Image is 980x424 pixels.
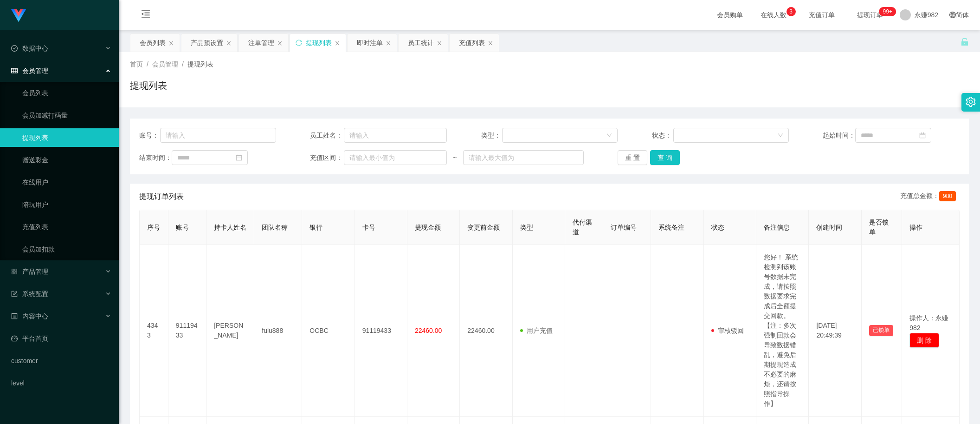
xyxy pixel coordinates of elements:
[11,45,48,52] span: 数据中心
[949,12,956,18] i: 图标: global
[277,40,283,46] i: 图标: close
[147,60,148,68] span: /
[130,60,143,68] span: 首页
[11,67,48,74] span: 会员管理
[488,40,493,46] i: 图标: close
[182,60,184,68] span: /
[909,333,939,348] button: 删 除
[11,268,48,275] span: 产品管理
[467,224,500,231] span: 变更前金额
[176,224,189,231] span: 账号
[658,224,684,231] span: 系统备注
[22,173,111,192] a: 在线用户
[618,150,647,165] button: 重 置
[11,9,26,22] img: logo.9652507e.png
[764,224,790,231] span: 备注信息
[869,219,889,236] span: 是否锁单
[778,132,783,139] i: 图标: down
[711,224,724,231] span: 状态
[11,290,48,298] span: 系统配置
[852,12,888,18] span: 提现订单
[11,329,111,348] a: 图标: dashboard平台首页
[362,224,375,231] span: 卡号
[206,245,254,417] td: [PERSON_NAME]
[187,60,213,68] span: 提现列表
[236,154,242,161] i: 图标: calendar
[408,34,434,52] div: 员工统计
[248,34,274,52] div: 注单管理
[302,245,355,417] td: OCBC
[344,150,447,165] input: 请输入最小值为
[11,67,18,74] i: 图标: table
[869,325,893,336] button: 已锁单
[226,40,232,46] i: 图标: close
[152,60,178,68] span: 会员管理
[415,327,442,334] span: 22460.00
[22,84,111,102] a: 会员列表
[139,131,160,140] span: 账号：
[966,97,976,107] i: 图标: setting
[254,245,302,417] td: fulu888
[573,219,592,236] span: 代付渠道
[160,128,276,143] input: 请输入
[168,245,206,417] td: 91119433
[463,150,584,165] input: 请输入最大值为
[11,351,111,370] a: customer
[756,245,809,417] td: 您好！ 系统检测到该账号数据未完成，请按照数据要求完成后全额提交回款。【注：多次强制回款会导致数据错乱，避免后期提现造成不必要的麻烦，还请按照指导操作】
[335,40,340,46] i: 图标: close
[804,12,839,18] span: 充值订单
[306,34,332,52] div: 提现列表
[909,314,948,331] span: 操作人：永赚982
[147,224,160,231] span: 序号
[139,153,172,163] span: 结束时间：
[809,245,861,417] td: [DATE] 20:49:39
[909,224,922,231] span: 操作
[214,224,246,231] span: 持卡人姓名
[22,240,111,258] a: 会员加扣款
[816,224,842,231] span: 创建时间
[357,34,383,52] div: 即时注单
[652,131,673,140] span: 状态：
[11,291,18,297] i: 图标: form
[262,224,288,231] span: 团队名称
[22,106,111,125] a: 会员加减打码量
[11,268,18,275] i: 图标: appstore-o
[130,0,161,30] i: 图标: menu-fold
[520,327,553,334] span: 用户充值
[11,312,48,320] span: 内容中心
[22,128,111,147] a: 提现列表
[437,40,442,46] i: 图标: close
[310,153,344,163] span: 充值区间：
[447,153,463,163] span: ~
[919,132,926,139] i: 图标: calendar
[650,150,680,165] button: 查 询
[22,218,111,236] a: 充值列表
[789,7,793,16] p: 3
[460,245,512,417] td: 22460.00
[22,151,111,169] a: 赠送彩金
[823,131,855,140] span: 起始时间：
[787,7,796,16] sup: 3
[611,224,637,231] span: 订单编号
[879,7,896,16] sup: 271
[756,12,791,18] span: 在线人数
[459,34,485,52] div: 充值列表
[11,45,18,52] i: 图标: check-circle-o
[900,191,960,202] div: 充值总金额：
[130,79,167,93] h1: 提现列表
[191,34,223,52] div: 产品预设置
[386,40,391,46] i: 图标: close
[168,40,174,46] i: 图标: close
[355,245,407,417] td: 91119433
[344,128,447,143] input: 请输入
[711,327,744,334] span: 审核驳回
[22,195,111,214] a: 陪玩用户
[961,38,969,46] i: 图标: unlock
[140,245,168,417] td: 4343
[11,374,111,392] a: level
[310,131,344,140] span: 员工姓名：
[520,224,533,231] span: 类型
[296,40,302,46] i: 图标: sync
[140,34,166,52] div: 会员列表
[309,224,322,231] span: 银行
